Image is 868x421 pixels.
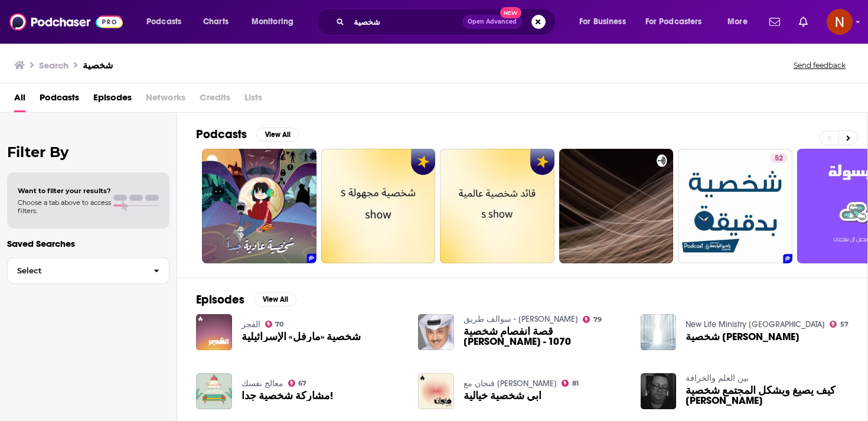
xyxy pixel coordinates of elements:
[39,60,68,71] h3: Search
[830,321,849,328] a: 57
[9,11,123,33] img: Podchaser - Follow, Share and Rate Podcasts
[196,314,232,350] img: شخصية «مارفل» الإسرائيلية
[418,314,454,350] img: قصة انفصام شخصية حسن - 1070
[196,127,299,142] a: PodcastsView All
[686,332,800,342] span: شخصية [PERSON_NAME]
[727,14,748,30] span: More
[138,12,197,31] button: open menu
[7,257,169,284] button: Select
[572,381,579,386] span: 81
[686,373,749,383] a: بين العلم والخرافة
[328,8,567,35] div: Search podcasts, credits, & more...
[265,321,284,328] a: 70
[827,9,853,35] button: Show profile menu
[254,292,296,306] button: View All
[40,88,79,112] a: Podcasts
[790,60,849,70] button: Send feedback
[562,380,579,387] a: 81
[464,314,578,324] a: سوالف طريق - ابو طلال الحمراني
[195,12,236,31] a: Charts
[641,373,677,409] img: كيف يصيغ ويشكل المجتمع شخصية الفرد وافكاره
[827,9,853,35] img: User Profile
[288,380,307,387] a: 67
[146,14,181,30] span: Podcasts
[242,378,283,389] a: معالج نفسك
[464,327,626,347] a: قصة انفصام شخصية حسن - 1070
[686,319,825,329] a: New Life Ministry Egypt
[645,14,702,30] span: For Podcasters
[827,9,853,35] span: Logged in as AdelNBM
[794,12,812,32] a: Show notifications dropdown
[678,149,792,263] a: 52
[349,12,462,31] input: Search podcasts, credits, & more...
[840,322,849,327] span: 57
[571,12,641,31] button: open menu
[468,19,517,25] span: Open Advanced
[464,378,557,389] a: فنجان مع عبدالرحمن أبومالح
[196,292,244,307] h2: Episodes
[146,88,185,112] span: Networks
[765,12,785,32] a: Show notifications dropdown
[418,373,454,409] img: أبي شخصية خيالية
[500,7,521,18] span: New
[719,12,762,31] button: open menu
[242,319,260,329] a: الفجر
[242,391,333,401] a: مشاركة شخصية جداً!
[243,12,309,31] button: open menu
[83,60,113,71] h3: شخصية
[203,14,229,30] span: Charts
[196,373,232,409] img: مشاركة شخصية جداً!
[275,322,283,327] span: 70
[14,88,25,112] a: All
[256,128,299,142] button: View All
[641,314,677,350] img: شخصية الملوك
[196,292,296,307] a: EpisodesView All
[242,332,361,342] a: شخصية «مارفل» الإسرائيلية
[18,187,111,195] span: Want to filter your results?
[18,198,111,215] span: Choose a tab above to access filters.
[252,14,293,30] span: Monitoring
[464,327,626,347] span: قصة انفصام شخصية [PERSON_NAME] - 1070
[638,12,719,31] button: open menu
[583,316,602,323] a: 79
[7,143,169,161] h2: Filter By
[770,154,788,163] a: 52
[244,88,262,112] span: Lists
[462,15,522,29] button: Open AdvancedNew
[686,386,849,406] a: كيف يصيغ ويشكل المجتمع شخصية الفرد وافكاره
[464,391,541,401] a: أبي شخصية خيالية
[196,127,247,142] h2: Podcasts
[7,238,169,249] p: Saved Searches
[8,267,144,275] span: Select
[593,317,602,322] span: 79
[93,88,132,112] a: Episodes
[686,332,800,342] a: شخصية الملوك
[200,88,230,112] span: Credits
[579,14,626,30] span: For Business
[775,153,783,165] span: 52
[298,381,306,386] span: 67
[686,386,849,406] span: كيف يصيغ ويشكل المجتمع شخصية [PERSON_NAME]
